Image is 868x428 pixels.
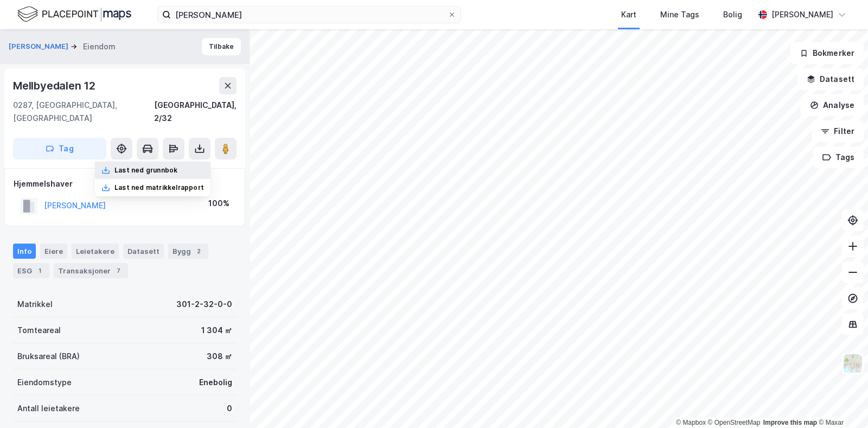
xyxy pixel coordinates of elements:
[123,244,164,259] div: Datasett
[227,402,232,415] div: 0
[17,298,53,311] div: Matrikkel
[13,77,98,94] div: Mellbyedalen 12
[171,7,448,23] input: Søk på adresse, matrikkel, gårdeiere, leietakere eller personer
[801,94,864,116] button: Analyse
[13,138,106,159] button: Tag
[621,8,636,21] div: Kart
[207,350,232,363] div: 308 ㎡
[17,350,80,363] div: Bruksareal (BRA)
[813,146,864,168] button: Tags
[708,419,761,426] a: OpenStreetMap
[723,8,742,21] div: Bolig
[812,120,864,142] button: Filter
[13,263,49,278] div: ESG
[843,353,863,374] img: Z
[154,99,237,125] div: [GEOGRAPHIC_DATA], 2/32
[202,38,241,55] button: Tilbake
[14,177,236,190] div: Hjemmelshaver
[199,376,232,389] div: Enebolig
[113,265,124,276] div: 7
[763,419,817,426] a: Improve this map
[676,419,706,426] a: Mapbox
[208,197,229,210] div: 100%
[17,5,131,24] img: logo.f888ab2527a4732fd821a326f86c7f29.svg
[54,263,128,278] div: Transaksjoner
[83,40,116,53] div: Eiendom
[114,183,204,192] div: Last ned matrikkelrapport
[797,68,864,90] button: Datasett
[814,376,868,428] div: Kontrollprogram for chat
[17,324,61,337] div: Tomteareal
[201,324,232,337] div: 1 304 ㎡
[168,244,208,259] div: Bygg
[40,244,67,259] div: Eiere
[13,244,36,259] div: Info
[72,244,119,259] div: Leietakere
[34,265,45,276] div: 1
[193,246,204,257] div: 2
[114,166,177,175] div: Last ned grunnbok
[660,8,699,21] div: Mine Tags
[790,42,864,64] button: Bokmerker
[9,41,71,52] button: [PERSON_NAME]
[814,376,868,428] iframe: Chat Widget
[771,8,833,21] div: [PERSON_NAME]
[17,376,72,389] div: Eiendomstype
[13,99,154,125] div: 0287, [GEOGRAPHIC_DATA], [GEOGRAPHIC_DATA]
[17,402,80,415] div: Antall leietakere
[176,298,232,311] div: 301-2-32-0-0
